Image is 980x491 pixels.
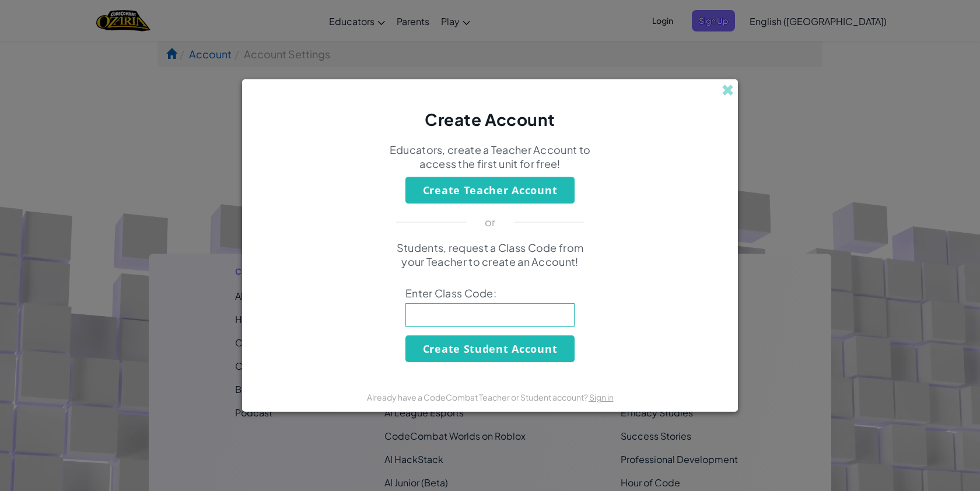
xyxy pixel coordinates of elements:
span: Create Account [425,109,555,129]
p: or [485,215,496,229]
button: Create Teacher Account [405,177,575,204]
button: Create Student Account [405,335,575,362]
p: Students, request a Class Code from your Teacher to create an Account! [388,241,592,269]
span: Enter Class Code: [405,286,575,300]
p: Educators, create a Teacher Account to access the first unit for free! [388,143,592,171]
a: Sign in [589,392,614,402]
span: Already have a CodeCombat Teacher or Student account? [367,392,589,402]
